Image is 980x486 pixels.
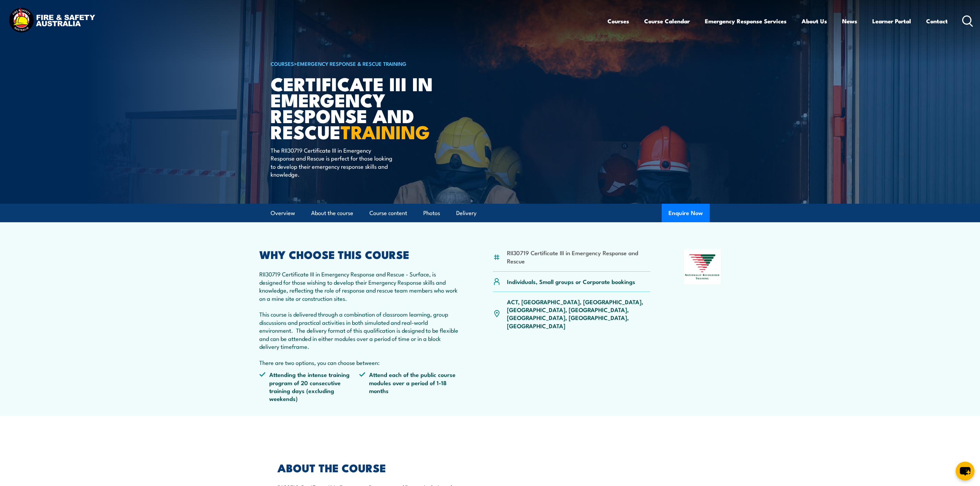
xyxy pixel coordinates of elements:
[507,249,651,265] li: RII30719 Certificate III in Emergency Response and Rescue
[644,12,690,30] a: Course Calendar
[369,204,407,222] a: Course content
[271,60,294,67] a: COURSES
[271,146,396,178] p: The RII30719 Certificate III in Emergency Response and Rescue is perfect for those looking to dev...
[259,370,359,403] li: Attending the intense training program of 20 consecutive training days (excluding weekends)
[359,370,459,403] li: Attend each of the public course modules over a period of 1-18 months
[278,463,459,472] h2: ABOUT THE COURSE
[607,12,629,30] a: Courses
[507,298,651,330] p: ACT, [GEOGRAPHIC_DATA], [GEOGRAPHIC_DATA], [GEOGRAPHIC_DATA], [GEOGRAPHIC_DATA], [GEOGRAPHIC_DATA...
[684,249,721,284] img: Nationally Recognised Training logo.
[259,249,460,259] h2: WHY CHOOSE THIS COURSE
[456,204,476,222] a: Delivery
[341,117,430,145] strong: TRAINING
[507,277,635,285] p: Individuals, Small groups or Corporate bookings
[423,204,440,222] a: Photos
[926,12,948,30] a: Contact
[271,204,295,222] a: Overview
[802,12,827,30] a: About Us
[705,12,787,30] a: Emergency Response Services
[662,204,710,222] button: Enquire Now
[842,12,857,30] a: News
[271,59,440,68] h6: >
[872,12,911,30] a: Learner Portal
[271,75,440,140] h1: Certificate III in Emergency Response and Rescue
[259,270,460,366] p: RII30719 Certificate III in Emergency Response and Rescue - Surface, is designed for those wishin...
[311,204,353,222] a: About the course
[956,462,975,481] button: chat-button
[297,60,406,67] a: Emergency Response & Rescue Training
